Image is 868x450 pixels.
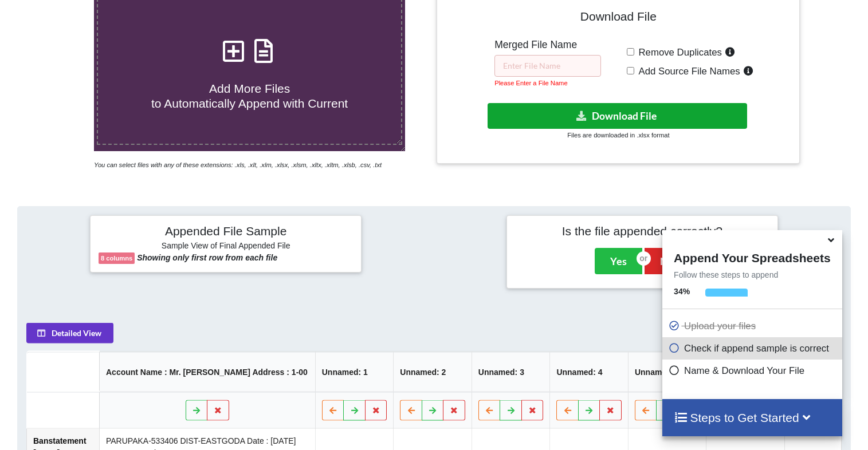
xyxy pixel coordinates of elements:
h4: Is the file appended correctly? [515,224,769,238]
small: Files are downloaded in .xlsx format [567,132,669,139]
button: Yes [595,248,642,274]
h4: Append Your Spreadsheets [662,248,842,265]
h4: Appended File Sample [99,224,353,240]
h5: Merged File Name [494,39,601,51]
th: Unnamed: 1 [315,352,394,392]
p: Upload your files [668,319,839,333]
input: Enter File Name [494,55,601,77]
b: 34 % [674,287,690,296]
b: Showing only first row from each file [137,253,277,262]
th: Unnamed: 2 [393,352,472,392]
small: Please Enter a File Name [494,80,567,86]
i: You can select files with any of these extensions: .xls, .xlt, .xlm, .xlsx, .xlsm, .xltx, .xltm, ... [94,161,382,168]
h4: Download File [445,2,791,35]
button: No [645,248,689,274]
b: 8 columns [101,255,132,262]
th: Unnamed: 5 [628,352,706,392]
th: Unnamed: 4 [549,352,628,392]
span: Add More Files to Automatically Append with Current [151,82,348,109]
span: Add Source File Names [634,66,740,77]
button: Download File [488,103,747,129]
p: Check if append sample is correct [668,341,839,356]
th: Unnamed: 3 [472,352,550,392]
p: Follow these steps to append [662,269,842,281]
h4: Steps to Get Started [674,410,830,425]
p: Name & Download Your File [668,364,839,378]
span: Remove Duplicates [634,47,722,58]
th: Account Name : Mr. [PERSON_NAME] Address : 1-00 [99,352,315,392]
h6: Sample View of Final Appended File [99,241,353,252]
button: Detailed View [26,322,113,343]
